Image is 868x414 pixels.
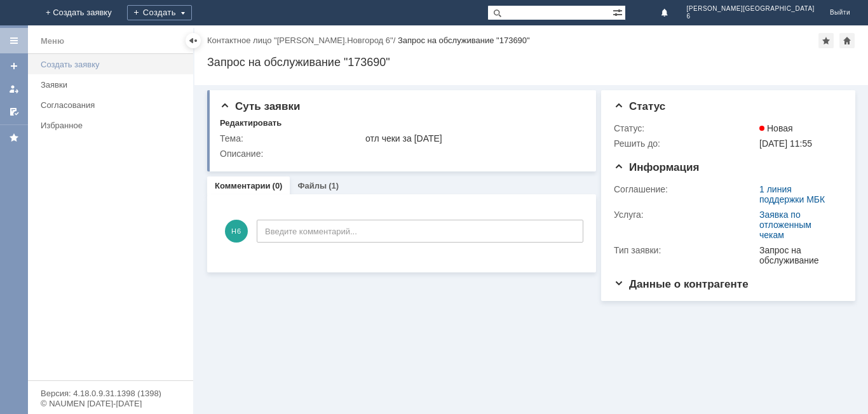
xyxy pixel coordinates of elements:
span: 6 [687,13,815,20]
span: [PERSON_NAME][GEOGRAPHIC_DATA] [687,5,815,13]
div: Запрос на обслуживание "173690" [398,36,530,45]
div: Создать [127,5,192,20]
div: Добавить в избранное [818,33,834,48]
span: Н6 [225,220,248,243]
div: Создать заявку [41,60,186,69]
div: Запрос на обслуживание [759,245,837,265]
span: Расширенный поиск [613,6,625,18]
div: Тип заявки: [614,245,757,255]
span: Статус [614,100,665,112]
div: Запрос на обслуживание "173690" [207,56,855,69]
div: Решить до: [614,138,757,149]
a: 1 линия поддержки МБК [759,184,825,204]
span: Суть заявки [220,100,300,112]
a: Заявка по отложенным чекам [759,210,811,240]
div: Согласования [41,100,186,110]
div: отл чеки за [DATE] [365,133,580,144]
a: Создать заявку [4,56,24,76]
div: Скрыть меню [186,33,201,48]
span: Информация [614,161,699,173]
div: Избранное [41,121,172,130]
div: Меню [41,34,64,49]
div: Сделать домашней страницей [839,33,855,48]
div: (0) [273,181,283,190]
div: Услуга: [614,210,757,220]
div: / [207,36,398,45]
a: Заявки [36,75,191,95]
a: Мои заявки [4,79,24,99]
a: Контактное лицо "[PERSON_NAME].Новгород 6" [207,36,393,45]
span: Новая [759,123,793,133]
div: Версия: 4.18.0.9.31.1398 (1398) [41,389,180,397]
div: Статус: [614,123,757,133]
div: Описание: [220,149,582,159]
a: Комментарии [215,181,271,190]
div: Заявки [41,80,186,90]
div: © NAUMEN [DATE]-[DATE] [41,399,180,408]
div: Тема: [220,133,363,144]
span: Данные о контрагенте [614,278,749,290]
span: [DATE] 11:55 [759,138,812,149]
div: (1) [329,181,339,190]
a: Файлы [297,181,327,190]
a: Мои согласования [4,102,24,122]
a: Создать заявку [36,55,191,74]
a: Согласования [36,95,191,115]
div: Редактировать [220,118,281,128]
div: Соглашение: [614,184,757,194]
